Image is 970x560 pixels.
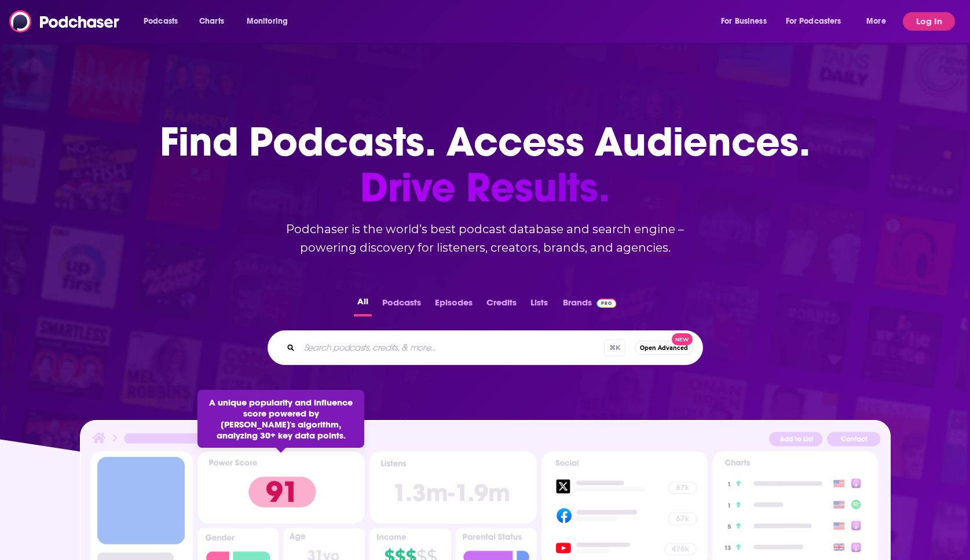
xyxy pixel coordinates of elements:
img: Podcast Insights Power score [197,451,365,524]
button: open menu [713,12,781,31]
a: BrandsPodchaser Pro [563,294,617,316]
h2: Podchaser is the world’s best podcast database and search engine – powering discovery for listene... [254,220,717,257]
span: Monitoring [247,13,288,30]
span: For Podcasters [786,13,841,30]
input: Search podcasts, credits, & more... [299,338,604,357]
button: open menu [136,12,193,31]
a: Charts [192,12,231,31]
img: Podchaser Pro [596,299,617,308]
button: open menu [778,12,858,31]
span: Drive Results. [160,165,810,211]
span: Podcasts [144,13,178,30]
button: Lists [527,294,551,316]
img: Podchaser - Follow, Share and Rate Podcasts [9,10,120,32]
span: More [866,13,886,30]
button: open menu [239,12,303,31]
div: Search podcasts, credits, & more... [268,330,703,365]
button: open menu [858,12,901,31]
button: Credits [483,294,520,316]
img: Podcast Insights Header [90,430,880,451]
button: Podcasts [379,294,424,316]
button: All [354,294,372,316]
span: For Business [721,13,767,30]
span: ⌘ K [604,340,625,356]
button: Log In [903,12,955,31]
span: New [672,333,693,345]
h1: Find Podcasts. Access Audiences. [160,119,810,211]
img: Podcast Insights Listens [369,451,537,524]
button: Episodes [431,294,476,316]
span: Charts [199,13,224,30]
span: Open Advanced [640,345,688,351]
div: A unique popularity and influence score powered by [PERSON_NAME]'s algorithm, analyzing 30+ key d... [197,390,364,448]
button: Open AdvancedNew [635,341,693,355]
